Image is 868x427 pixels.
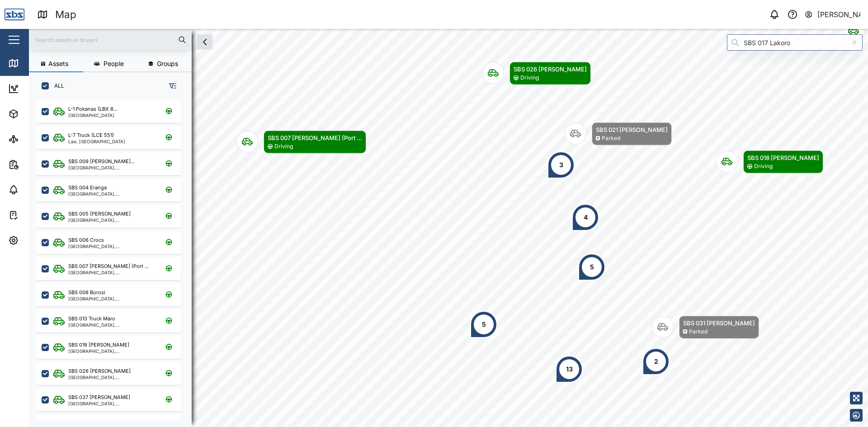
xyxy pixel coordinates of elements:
div: 4 [584,212,588,222]
div: SBS 006 Crocs [68,236,104,244]
span: Assets [48,61,68,67]
div: [GEOGRAPHIC_DATA], [GEOGRAPHIC_DATA] [68,218,155,222]
div: Map [24,58,44,68]
div: Map marker [470,311,497,338]
div: SBS 009 [PERSON_NAME]... [68,158,135,165]
div: 5 [590,262,594,272]
span: People [104,61,124,67]
div: Map marker [236,131,366,154]
div: 3 [559,160,563,170]
div: SBS 021 [PERSON_NAME] [596,125,668,134]
div: SBS 008 Borosi [68,289,105,296]
div: [GEOGRAPHIC_DATA], [GEOGRAPHIC_DATA] [68,375,155,380]
div: L-1 Pokanas (LBX 8... [68,105,118,113]
div: Map marker [565,122,672,145]
div: SBS 004 Eranga [68,184,107,192]
div: Reports [24,160,54,169]
div: Assets [24,109,52,119]
div: Settings [24,235,56,245]
input: Search assets or drivers [34,33,186,47]
div: Map marker [642,348,670,375]
div: Parked [689,328,708,336]
div: [GEOGRAPHIC_DATA], [GEOGRAPHIC_DATA] [68,244,155,249]
div: [GEOGRAPHIC_DATA], [GEOGRAPHIC_DATA] [68,401,155,406]
label: ALL [49,82,64,89]
div: [GEOGRAPHIC_DATA], [GEOGRAPHIC_DATA] [68,323,155,327]
div: Map marker [652,316,759,339]
div: [PERSON_NAME] [817,9,861,20]
div: [GEOGRAPHIC_DATA], [GEOGRAPHIC_DATA] [68,165,155,170]
div: SBS 037 [PERSON_NAME] [68,394,130,401]
div: SBS 018 [PERSON_NAME] [747,153,819,162]
div: [GEOGRAPHIC_DATA], [GEOGRAPHIC_DATA] [68,192,155,196]
div: SBS 013 Truck Maro [68,315,115,323]
div: 5 [482,319,486,329]
div: SBS 005 [PERSON_NAME] [68,210,131,218]
div: SBS 007 [PERSON_NAME] (Port ... [268,133,362,142]
div: Map marker [482,62,591,85]
div: Map marker [556,356,583,383]
div: Map marker [578,253,605,281]
span: Groups [157,61,178,67]
div: 2 [654,357,658,366]
div: Alarms [24,185,52,195]
div: SBS 026 [PERSON_NAME] [514,65,587,74]
div: Map [55,7,76,23]
canvas: Map [29,29,868,427]
div: [GEOGRAPHIC_DATA], [GEOGRAPHIC_DATA] [68,270,155,275]
div: Driving [520,74,539,82]
div: Map marker [716,150,823,174]
div: [GEOGRAPHIC_DATA], [GEOGRAPHIC_DATA] [68,296,155,301]
button: [PERSON_NAME] [804,8,861,21]
div: [GEOGRAPHIC_DATA] [68,113,118,117]
div: Map marker [547,151,575,178]
div: Map marker [572,204,599,231]
div: Driving [754,162,773,171]
div: Tasks [24,210,48,220]
div: Dashboard [24,84,64,94]
div: SBS 007 [PERSON_NAME] (Port ... [68,263,149,270]
div: SBS 018 [PERSON_NAME] [68,341,129,349]
img: Main Logo [5,5,24,24]
div: SBS 031 [PERSON_NAME] [683,319,755,328]
div: grid [36,97,191,420]
div: Driving [274,142,293,151]
div: [GEOGRAPHIC_DATA], [GEOGRAPHIC_DATA] [68,349,155,353]
input: Search by People, Asset, Geozone or Place [727,34,863,51]
div: L-7 Truck (LCE 551) [68,131,114,139]
div: Parked [602,134,620,143]
div: 13 [566,364,573,374]
div: Sites [24,134,45,144]
div: SBS 026 [PERSON_NAME] [68,367,131,375]
div: Lae, [GEOGRAPHIC_DATA] [68,139,125,144]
